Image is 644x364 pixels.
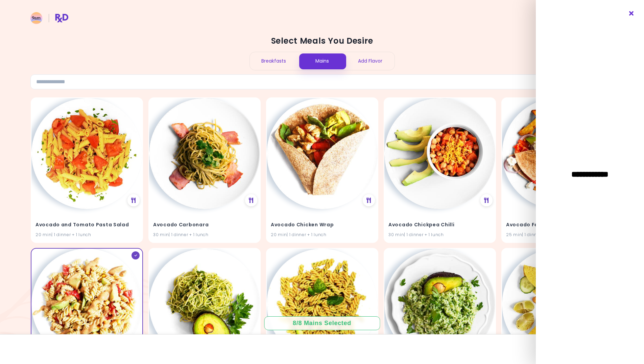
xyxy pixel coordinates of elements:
div: 30 min | 1 dinner + 1 lunch [153,231,256,238]
div: Add Flavor [346,52,395,70]
div: 25 min | 1 dinner + 1 lunch [506,231,609,238]
h4: Avocado Carbonara [153,219,256,230]
div: See Meal Plan [127,194,140,206]
img: RxDiet [30,12,68,24]
div: 20 min | 1 dinner + 1 lunch [271,231,374,238]
h4: Avocado Chicken Wrap [271,219,374,230]
div: Mains [298,52,346,70]
h4: Avocado and Tomato Pasta Salad [35,219,138,230]
div: Breakfasts [250,52,298,70]
div: See Meal Plan [245,194,257,206]
div: 20 min | 1 dinner + 1 lunch [35,231,138,238]
div: 30 min | 1 dinner + 1 lunch [388,231,491,238]
h4: Avocado Chickpea Chilli [388,219,491,230]
div: 8 / 8 Mains Selected [288,319,356,327]
div: See Meal Plan [363,194,375,206]
h4: Avocado Feta Tortilla Club [506,219,609,230]
div: See Meal Plan [480,194,493,206]
i: Close [628,11,635,16]
h2: Select Meals You Desire [30,36,614,46]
